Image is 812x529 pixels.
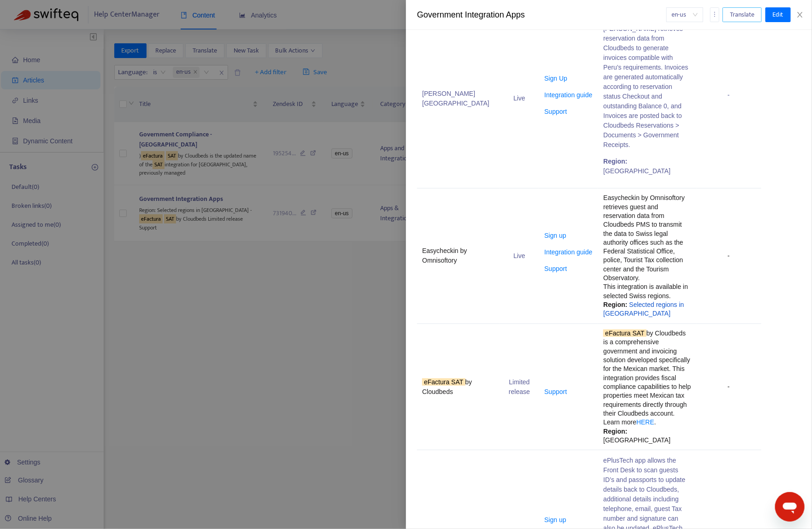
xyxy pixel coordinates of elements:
[603,158,627,165] strong: Region:
[773,10,783,20] span: Edit
[603,14,691,150] p: [PERSON_NAME] by [PERSON_NAME] retrieves reservation data from Cloudbeds to generate invoices com...
[723,7,762,22] button: Translate
[544,91,592,99] a: Integration guide
[544,75,567,82] a: Sign Up
[603,329,646,337] sqkw: eFactura SAT
[636,418,654,426] a: HERE
[603,301,686,317] a: Selected regions in [GEOGRAPHIC_DATA]
[603,283,690,299] span: This integration is available in selected Swiss regions.
[500,9,539,188] td: Live
[603,428,627,435] strong: Region:
[672,8,698,22] span: en-us
[500,323,539,450] td: Limited release
[544,516,566,523] a: Sign up
[796,11,804,18] span: close
[544,108,567,115] a: Support
[417,9,666,21] div: Government Integration Apps
[422,378,474,395] span: by Cloudbeds
[603,194,687,282] span: Easycheckin by Omnisoftory retrieves guest and reservation data from Cloudbeds PMS to transmit th...
[417,9,500,188] td: [PERSON_NAME][GEOGRAPHIC_DATA]
[710,7,719,22] button: more
[422,378,465,386] sqkw: eFactura SAT
[775,492,805,522] iframe: Button to launch messaging window
[544,248,592,256] a: Integration guide
[544,388,567,395] a: Support
[712,11,718,18] span: more
[422,247,469,264] span: Easycheckin by Omnisoftory
[728,383,730,390] span: -
[603,157,691,176] p: [GEOGRAPHIC_DATA]
[603,428,671,444] span: [GEOGRAPHIC_DATA]
[544,232,566,239] a: Sign up
[701,90,756,100] p: -
[500,188,539,324] td: Live
[728,252,730,259] span: -
[603,301,627,308] span: Region:
[730,10,754,20] span: Translate
[603,329,693,426] span: by Cloudbeds is a comprehensive government and invoicing solution developed specifically for the ...
[794,11,806,19] button: Close
[544,265,567,272] a: Support
[765,7,791,22] button: Edit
